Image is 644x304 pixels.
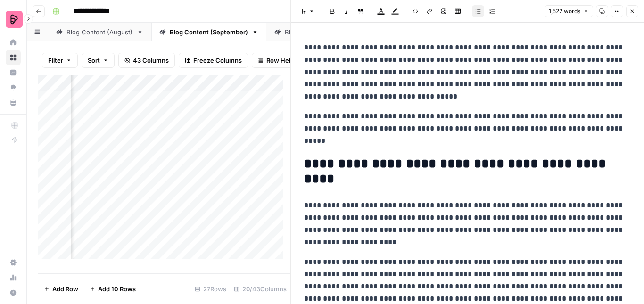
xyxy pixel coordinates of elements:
[266,56,300,65] span: Row Height
[6,50,21,65] a: Browse
[285,27,343,37] div: Blog Content (July)
[6,285,21,300] button: Help + Support
[191,281,230,296] div: 27 Rows
[6,35,21,50] a: Home
[66,27,133,37] div: Blog Content (August)
[6,80,21,95] a: Opportunities
[118,53,175,68] button: 43 Columns
[6,95,21,110] a: Your Data
[545,5,593,17] button: 1,522 words
[88,56,100,65] span: Sort
[230,281,290,296] div: 20/43 Columns
[179,53,248,68] button: Freeze Columns
[98,284,136,294] span: Add 10 Rows
[170,27,248,37] div: Blog Content (September)
[6,270,21,285] a: Usage
[48,56,63,65] span: Filter
[82,53,115,68] button: Sort
[6,65,21,80] a: Insights
[84,281,141,296] button: Add 10 Rows
[6,255,21,270] a: Settings
[6,11,23,28] img: Preply Logo
[6,8,21,31] button: Workspace: Preply
[549,7,580,16] span: 1,522 words
[133,56,169,65] span: 43 Columns
[193,56,242,65] span: Freeze Columns
[42,53,78,68] button: Filter
[252,53,306,68] button: Row Height
[48,23,151,41] a: Blog Content (August)
[151,23,266,41] a: Blog Content (September)
[38,281,84,296] button: Add Row
[266,23,361,41] a: Blog Content (July)
[52,284,78,294] span: Add Row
